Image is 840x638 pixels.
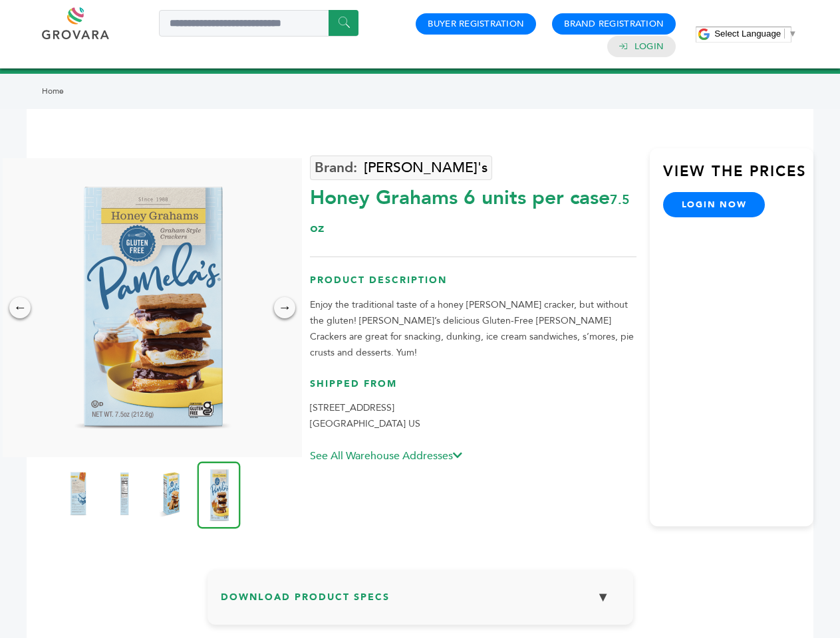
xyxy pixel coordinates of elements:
p: [STREET_ADDRESS] [GEOGRAPHIC_DATA] US [310,400,636,432]
a: Login [634,41,664,53]
div: → [274,297,295,318]
span: Select Language [714,29,781,39]
a: See All Warehouse Addresses [310,449,462,463]
h3: Download Product Specs [221,583,620,621]
img: Honey Grahams 6 units per case 7.5 oz Product Label [61,467,94,520]
img: Honey Grahams 6 units per case 7.5 oz [198,461,241,528]
h3: View the Prices [663,161,813,192]
p: Enjoy the traditional taste of a honey [PERSON_NAME] cracker, but without the gluten! [PERSON_NAM... [310,297,636,361]
a: [PERSON_NAME]'s [310,156,492,180]
a: Home [42,86,64,96]
img: Honey Grahams 6 units per case 7.5 oz Nutrition Info [108,467,141,520]
a: Brand Registration [564,18,664,30]
div: ← [9,297,31,318]
button: ▼ [587,583,620,611]
div: Honey Grahams 6 units per case [310,177,636,240]
a: Buyer Registration [428,18,524,30]
span: ▼ [788,29,797,39]
img: Honey Grahams 6 units per case 7.5 oz [154,467,188,520]
input: Search a product or brand... [159,10,358,37]
a: Select Language​ [714,29,797,39]
h3: Shipped From [310,377,636,401]
h3: Product Description [310,274,636,297]
a: login now [663,192,766,217]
